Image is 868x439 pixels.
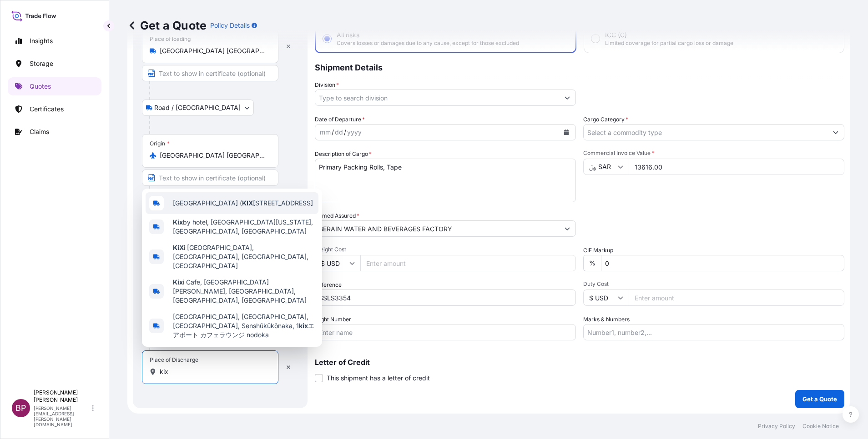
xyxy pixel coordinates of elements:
[173,278,315,305] span: i Cafe, [GEOGRAPHIC_DATA][PERSON_NAME], [GEOGRAPHIC_DATA], [GEOGRAPHIC_DATA], [GEOGRAPHIC_DATA]
[315,211,359,220] label: Named Assured
[346,127,363,138] div: year,
[319,127,332,138] div: month,
[629,289,844,306] input: Enter amount
[629,159,844,175] input: Type amount
[173,243,315,270] span: i [GEOGRAPHIC_DATA], [GEOGRAPHIC_DATA], [GEOGRAPHIC_DATA], [GEOGRAPHIC_DATA]
[173,244,184,251] b: KiX
[315,359,844,366] p: Letter of Credit
[828,124,844,140] button: Show suggestions
[315,80,339,90] label: Division
[315,220,559,237] input: Full name
[30,127,49,136] p: Claims
[559,90,575,106] button: Show suggestions
[30,82,51,91] p: Quotes
[583,280,844,288] span: Duty Cost
[583,324,844,340] input: Number1, number2,...
[802,423,839,430] p: Cookie Notice
[802,394,837,404] p: Get a Quote
[315,280,342,289] label: Reference
[584,124,828,140] input: Select a commodity type
[150,356,198,364] div: Place of Discharge
[173,278,183,286] b: Kix
[315,90,559,106] input: Type to search division
[173,218,183,226] b: Kix
[173,218,315,236] span: by hotel, [GEOGRAPHIC_DATA][US_STATE], [GEOGRAPHIC_DATA], [GEOGRAPHIC_DATA]
[150,140,170,147] div: Origin
[332,127,334,138] div: /
[30,36,53,45] p: Insights
[242,199,253,207] b: KIX
[315,115,365,124] span: Date of Departure
[583,315,630,324] label: Marks & Numbers
[315,150,372,159] label: Description of Cargo
[142,65,278,81] input: Text to appear on certificate
[559,125,574,140] button: Calendar
[30,59,53,68] p: Storage
[142,170,278,186] input: Text to appear on certificate
[30,105,64,114] p: Certificates
[173,312,315,339] span: [GEOGRAPHIC_DATA], [GEOGRAPHIC_DATA], [GEOGRAPHIC_DATA], Senshūkūkōnaka, 1 エアポート カフェラウンジ nodoka
[583,115,628,124] label: Cargo Category
[142,100,254,116] button: Select transport
[360,255,576,271] input: Enter amount
[34,405,90,427] p: [PERSON_NAME][EMAIL_ADDRESS][PERSON_NAME][DOMAIN_NAME]
[758,423,795,430] p: Privacy Policy
[173,199,313,208] span: [GEOGRAPHIC_DATA] ( [STREET_ADDRESS]
[327,374,430,383] span: This shipment has a letter of credit
[315,246,576,253] span: Freight Cost
[559,220,575,237] button: Show suggestions
[160,367,267,376] input: Place of Discharge
[299,322,308,329] b: kix
[160,151,267,160] input: Origin
[583,246,613,255] label: CIF Markup
[601,255,844,271] input: Enter percentage
[15,404,26,413] span: BP
[334,127,344,138] div: day,
[315,324,576,340] input: Enter name
[344,127,346,138] div: /
[142,189,322,347] div: Show suggestions
[315,53,844,80] p: Shipment Details
[315,289,576,306] input: Your internal reference
[160,46,267,55] input: Place of loading
[34,389,90,404] p: [PERSON_NAME] [PERSON_NAME]
[583,150,844,157] span: Commercial Invoice Value
[127,18,207,33] p: Get a Quote
[315,315,351,324] label: Flight Number
[210,21,250,30] p: Policy Details
[583,255,601,271] div: %
[154,103,241,112] span: Road / [GEOGRAPHIC_DATA]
